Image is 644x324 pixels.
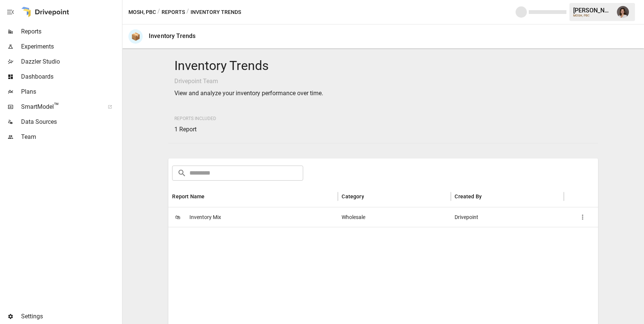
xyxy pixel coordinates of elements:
[189,208,221,227] span: Inventory Mix
[186,8,189,17] div: /
[612,2,633,23] button: Franziska Ibscher
[172,193,204,199] div: Report Name
[128,8,156,17] button: MOSH, PBC
[149,32,195,40] div: Inventory Trends
[128,29,143,44] div: 📦
[342,193,364,199] div: Category
[174,89,592,98] p: View and analyze your inventory performance over time.
[21,132,121,141] span: Team
[482,191,493,202] button: Sort
[21,42,121,51] span: Experiments
[174,77,592,86] p: Drivepoint Team
[172,211,183,223] span: 🛍
[573,7,612,14] div: [PERSON_NAME]
[21,102,99,111] span: SmartModel
[162,8,185,17] button: Reports
[21,312,121,321] span: Settings
[21,87,121,96] span: Plans
[338,207,451,227] div: Wholesale
[455,193,482,199] div: Created By
[54,101,59,111] span: ™
[205,191,216,202] button: Sort
[451,207,564,227] div: Drivepoint
[573,14,612,17] div: MOSH, PBC
[21,72,121,81] span: Dashboards
[21,117,121,126] span: Data Sources
[174,116,216,121] span: Reports Included
[617,6,629,18] img: Franziska Ibscher
[174,125,216,134] p: 1 Report
[365,191,375,202] button: Sort
[157,8,160,17] div: /
[174,58,592,74] h4: Inventory Trends
[21,27,121,36] span: Reports
[21,57,121,66] span: Dazzler Studio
